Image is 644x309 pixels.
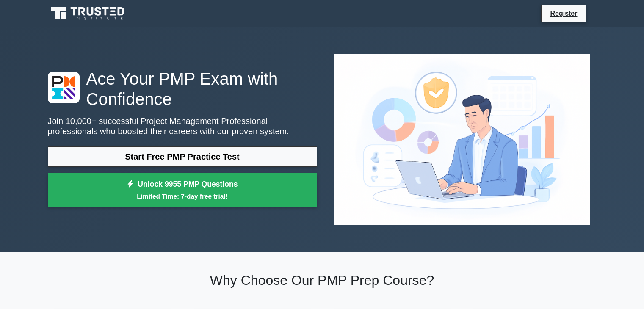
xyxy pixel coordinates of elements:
h1: Ace Your PMP Exam with Confidence [48,69,317,109]
a: Start Free PMP Practice Test [48,146,317,167]
p: Join 10,000+ successful Project Management Professional professionals who boosted their careers w... [48,116,317,136]
h2: Why Choose Our PMP Prep Course? [48,272,597,288]
small: Limited Time: 7-day free trial! [58,191,307,201]
a: Unlock 9955 PMP QuestionsLimited Time: 7-day free trial! [48,173,317,207]
a: Register [545,8,582,19]
img: Project Management Professional Preview [327,47,597,232]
